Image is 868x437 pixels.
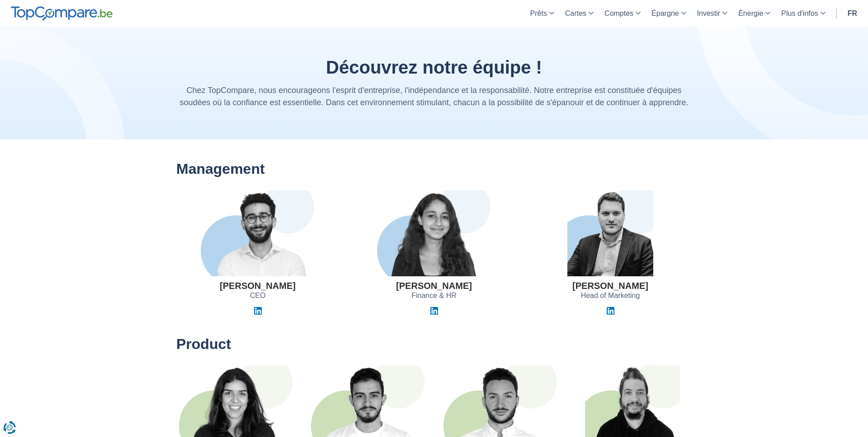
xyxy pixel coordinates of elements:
[396,281,472,291] h3: [PERSON_NAME]
[176,336,692,352] h2: Product
[567,191,653,276] img: Guillaume Georges
[607,307,614,315] img: Linkedin Guillaume Georges
[377,191,491,276] img: Jihane El Khyari
[430,307,438,315] img: Linkedin Jihane El Khyari
[411,291,457,301] span: Finance & HR
[572,281,648,291] h3: [PERSON_NAME]
[200,191,316,276] img: Elvedin Vejzovic
[11,6,113,21] img: TopCompare
[176,57,692,77] h1: Découvrez notre équipe !
[254,307,262,315] img: Linkedin Elvedin Vejzovic
[581,291,640,301] span: Head of Marketing
[250,291,266,301] span: CEO
[176,84,692,109] p: Chez TopCompare, nous encourageons l'esprit d'entreprise, l'indépendance et la responsabilité. No...
[220,281,296,291] h3: [PERSON_NAME]
[176,161,692,177] h2: Management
